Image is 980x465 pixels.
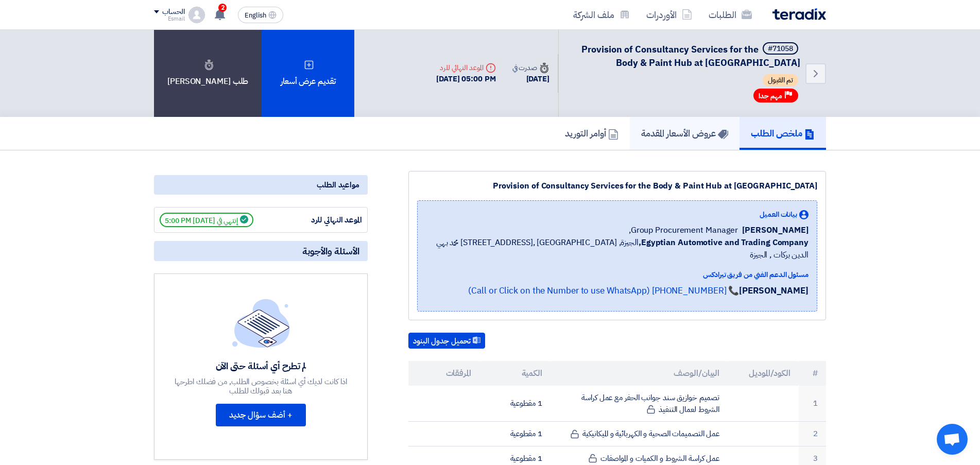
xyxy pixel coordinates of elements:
th: المرفقات [408,361,479,386]
div: [DATE] [512,73,549,85]
div: صدرت في [512,62,549,73]
a: أوامر التوريد [554,117,630,150]
span: الجيزة, [GEOGRAPHIC_DATA] ,[STREET_ADDRESS] محمد بهي الدين بركات , الجيزة [426,236,809,261]
div: مسئول الدعم الفني من فريق تيرادكس [426,269,809,280]
div: الموعد النهائي للرد [436,62,496,73]
button: English [238,7,283,23]
a: الطلبات [700,3,760,27]
b: Egyptian Automotive and Trading Company, [639,236,809,249]
div: #71058 [768,45,793,53]
div: تقديم عرض أسعار [262,30,354,117]
button: تحميل جدول البنود [408,333,485,349]
div: Provision of Consultancy Services for the Body & Paint Hub at [GEOGRAPHIC_DATA] [417,180,817,192]
span: Provision of Consultancy Services for the Body & Paint Hub at [GEOGRAPHIC_DATA] [581,42,800,70]
img: empty_state_list.svg [232,299,290,347]
div: الموعد النهائي للرد [285,214,362,226]
span: [PERSON_NAME] [742,224,809,236]
a: ملف الشركة [565,3,638,27]
h5: عروض الأسعار المقدمة [641,127,728,139]
span: Group Procurement Manager, [629,224,738,236]
th: الكمية [479,361,551,386]
td: 1 مقطوعية [479,386,551,422]
div: طلب [PERSON_NAME] [154,30,262,117]
div: الحساب [162,8,184,16]
th: الكود/الموديل [728,361,799,386]
td: تصميم خوازيق سند جوانب الحفر مع عمل كراسة الشروط لعمال التنفيذ [551,386,728,422]
button: + أضف سؤال جديد [216,404,306,426]
td: 2 [799,422,826,446]
span: الأسئلة والأجوبة [302,245,359,257]
span: تم القبول [763,74,798,87]
a: ملخص الطلب [740,117,826,150]
img: Teradix logo [772,8,826,20]
td: 1 مقطوعية [479,422,551,446]
td: 1 [799,386,826,422]
td: عمل التصميمات الصحية و الكهربائية و الميكانيكية [551,422,728,446]
span: بيانات العميل [760,209,797,220]
a: Open chat [937,424,968,455]
th: # [799,361,826,386]
div: اذا كانت لديك أي اسئلة بخصوص الطلب, من فضلك اطرحها هنا بعد قبولك للطلب [174,377,349,395]
a: الأوردرات [638,3,700,27]
img: profile_test.png [188,7,205,23]
strong: [PERSON_NAME] [739,284,809,297]
div: Esmail [154,16,184,22]
span: إنتهي في [DATE] 5:00 PM [160,213,253,227]
h5: Provision of Consultancy Services for the Body & Paint Hub at Abu Rawash [571,42,800,69]
div: [DATE] 05:00 PM [436,73,496,85]
div: مواعيد الطلب [154,175,368,195]
span: مهم جدا [759,91,782,101]
th: البيان/الوصف [551,361,728,386]
h5: ملخص الطلب [751,127,815,139]
div: لم تطرح أي أسئلة حتى الآن [174,360,349,372]
a: 📞 [PHONE_NUMBER] (Call or Click on the Number to use WhatsApp) [468,284,739,297]
h5: أوامر التوريد [565,127,618,139]
a: عروض الأسعار المقدمة [630,117,740,150]
span: 2 [218,4,227,12]
span: English [245,12,266,19]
